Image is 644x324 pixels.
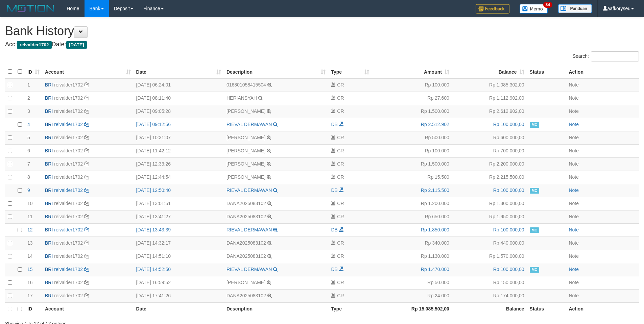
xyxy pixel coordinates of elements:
a: reivalder1702 [54,280,83,285]
span: DB [331,267,337,272]
td: [DATE] 16:59:52 [134,276,224,289]
span: BRI [45,161,53,167]
a: Copy reivalder1702 to clipboard [84,227,89,232]
span: 34 [543,2,552,8]
span: 6 [27,148,30,153]
a: reivalder1702 [54,214,83,219]
h1: Bank History [5,24,639,38]
a: 016801058415504 [226,82,266,88]
td: Rp 100.000 [372,78,452,92]
span: 1 [27,82,30,88]
a: RIEVAL DERMAWAN [226,227,272,232]
span: [DATE] [66,41,87,49]
a: Note [569,227,579,232]
td: Rp 700.000,00 [452,144,527,157]
th: Action [566,302,639,316]
a: Note [569,148,579,153]
td: Rp 50.000 [372,276,452,289]
span: CR [337,148,344,153]
input: Search: [591,51,639,61]
td: Rp 100.000,00 [452,263,527,276]
td: Rp 1.950.000,00 [452,210,527,223]
td: [DATE] 14:51:10 [134,250,224,263]
td: Rp 100.000,00 [452,223,527,236]
a: reivalder1702 [54,253,83,259]
span: CR [337,201,344,206]
a: DANA2025083102 [226,253,266,259]
img: Feedback.jpg [476,4,509,14]
span: BRI [45,95,53,101]
a: reivalder1702 [54,188,83,193]
span: BRI [45,253,53,259]
a: Copy reivalder1702 to clipboard [84,95,89,101]
td: Rp 1.470.000 [372,263,452,276]
img: panduan.png [558,4,592,13]
a: reivalder1702 [54,122,83,127]
td: Rp 2.200.000,00 [452,157,527,171]
a: HERIANSYAH [226,95,257,101]
td: Rp 650.000 [372,210,452,223]
td: Rp 27.600 [372,92,452,105]
span: 12 [27,227,33,232]
label: Search: [573,51,639,61]
td: [DATE] 13:01:51 [134,197,224,210]
td: Rp 2.215.500,00 [452,171,527,184]
th: Amount: activate to sort column ascending [372,65,452,78]
td: Rp 100.000,00 [452,118,527,131]
a: Note [569,135,579,140]
td: Rp 2.512.902 [372,118,452,131]
th: Description: activate to sort column ascending [224,65,329,78]
a: Copy reivalder1702 to clipboard [84,280,89,285]
td: [DATE] 06:24:01 [134,78,224,92]
td: [DATE] 17:41:26 [134,289,224,302]
a: Copy reivalder1702 to clipboard [84,240,89,246]
span: BRI [45,280,53,285]
td: [DATE] 09:05:28 [134,105,224,118]
th: ID: activate to sort column ascending [25,65,42,78]
span: 15 [27,267,33,272]
img: MOTION_logo.png [5,3,56,14]
th: ID [25,302,42,316]
a: Note [569,174,579,180]
span: Manually Checked by: aafzefaya [530,188,540,194]
th: Balance [452,302,527,316]
th: Type [328,302,372,316]
span: CR [337,280,344,285]
span: BRI [45,135,53,140]
a: DANA2025083102 [226,214,266,219]
a: Copy reivalder1702 to clipboard [84,267,89,272]
span: 5 [27,135,30,140]
a: reivalder1702 [54,293,83,298]
span: 7 [27,161,30,167]
a: [PERSON_NAME] [226,135,265,140]
th: Account [42,302,134,316]
a: RIEVAL DERMAWAN [226,122,272,127]
span: BRI [45,82,53,88]
a: [PERSON_NAME] [226,161,265,167]
a: DANA2025083102 [226,293,266,298]
a: Copy reivalder1702 to clipboard [84,201,89,206]
td: [DATE] 10:31:07 [134,131,224,144]
td: [DATE] 14:32:17 [134,236,224,250]
span: 8 [27,174,30,180]
a: Copy reivalder1702 to clipboard [84,174,89,180]
span: 4 [27,122,30,127]
a: Copy reivalder1702 to clipboard [84,82,89,88]
a: Note [569,214,579,219]
th: Balance: activate to sort column ascending [452,65,527,78]
a: Note [569,280,579,285]
a: Note [569,161,579,167]
span: BRI [45,240,53,246]
h4: Acc: Date: [5,41,639,48]
span: DB [331,122,337,127]
a: Note [569,188,579,193]
span: BRI [45,148,53,153]
td: Rp 1.130.000 [372,250,452,263]
a: reivalder1702 [54,161,83,167]
a: [PERSON_NAME] [226,108,265,114]
span: BRI [45,227,53,232]
td: [DATE] 13:41:27 [134,210,224,223]
a: Note [569,108,579,114]
a: [PERSON_NAME] [226,174,265,180]
a: Note [569,82,579,88]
